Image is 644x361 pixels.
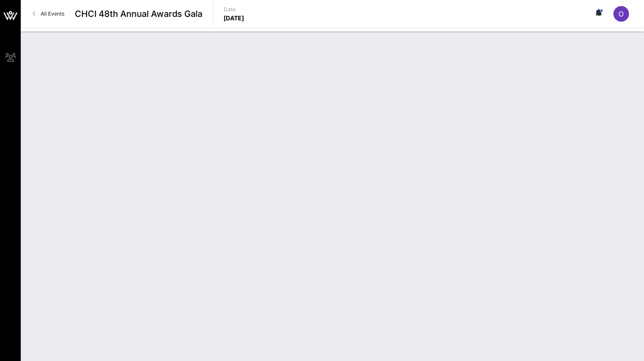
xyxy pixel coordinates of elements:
[28,7,70,21] a: All Events
[224,14,244,23] p: [DATE]
[41,10,64,17] span: All Events
[613,6,629,22] div: O
[224,5,244,14] p: Date
[75,7,202,20] span: CHCI 48th Annual Awards Gala
[618,10,624,18] span: O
